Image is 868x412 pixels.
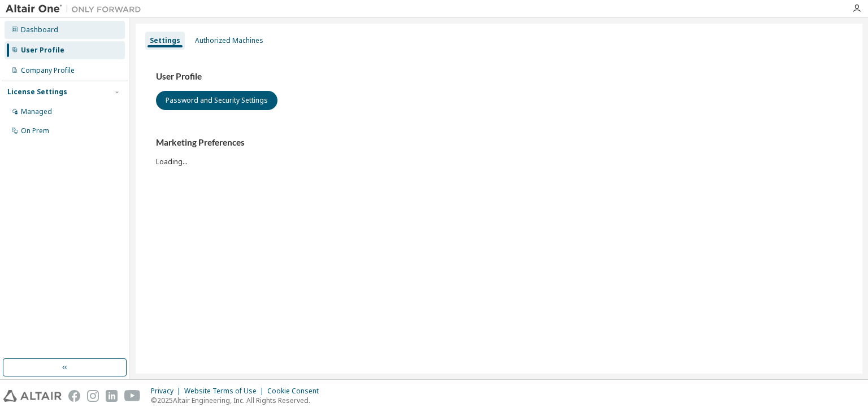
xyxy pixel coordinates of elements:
[184,387,267,396] div: Website Terms of Use
[6,3,147,15] img: Altair One
[21,25,58,34] div: Dashboard
[21,66,75,75] div: Company Profile
[7,87,67,97] div: License Settings
[156,137,842,148] h3: Marketing Preferences
[68,390,80,402] img: facebook.svg
[156,137,842,166] div: Loading...
[151,387,184,396] div: Privacy
[87,390,99,402] img: instagram.svg
[151,396,325,405] p: © 2025 Altair Engineering, Inc. All Rights Reserved.
[150,36,180,45] div: Settings
[124,390,141,402] img: youtube.svg
[156,91,277,110] button: Password and Security Settings
[195,36,263,45] div: Authorized Machines
[3,390,62,402] img: altair_logo.svg
[106,390,118,402] img: linkedin.svg
[21,46,64,55] div: User Profile
[21,107,52,116] div: Managed
[156,71,842,82] h3: User Profile
[21,126,49,135] div: On Prem
[267,387,325,396] div: Cookie Consent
